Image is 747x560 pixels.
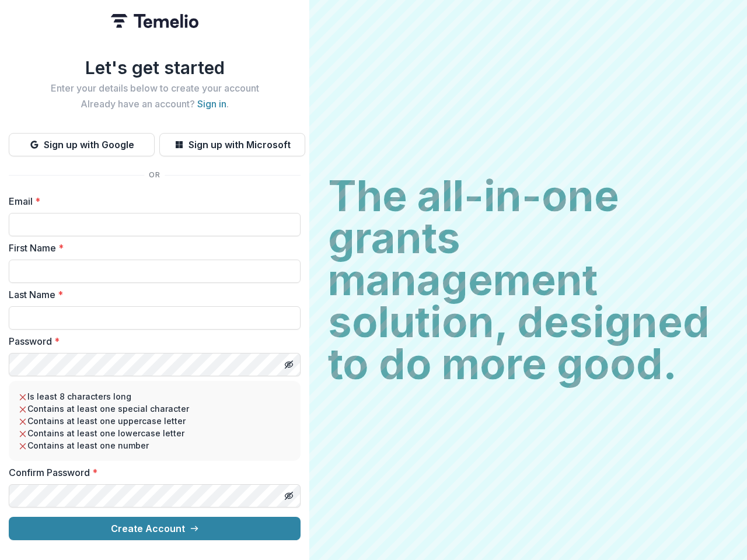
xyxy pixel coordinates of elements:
[9,517,301,540] button: Create Account
[18,390,291,402] li: Is least 8 characters long
[18,415,291,427] li: Contains at least one uppercase letter
[18,439,291,452] li: Contains at least one number
[9,241,294,255] label: First Name
[18,427,291,439] li: Contains at least one lowercase letter
[9,83,301,94] h2: Enter your details below to create your account
[9,334,294,348] label: Password
[18,402,291,415] li: Contains at least one special character
[9,194,294,208] label: Email
[9,99,301,110] h2: Already have an account? .
[111,14,198,28] img: Temelio
[9,288,294,302] label: Last Name
[9,133,155,156] button: Sign up with Google
[280,487,298,505] button: Toggle password visibility
[159,133,305,156] button: Sign up with Microsoft
[280,355,298,374] button: Toggle password visibility
[197,98,226,110] a: Sign in
[9,466,294,480] label: Confirm Password
[9,57,301,78] h1: Let's get started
